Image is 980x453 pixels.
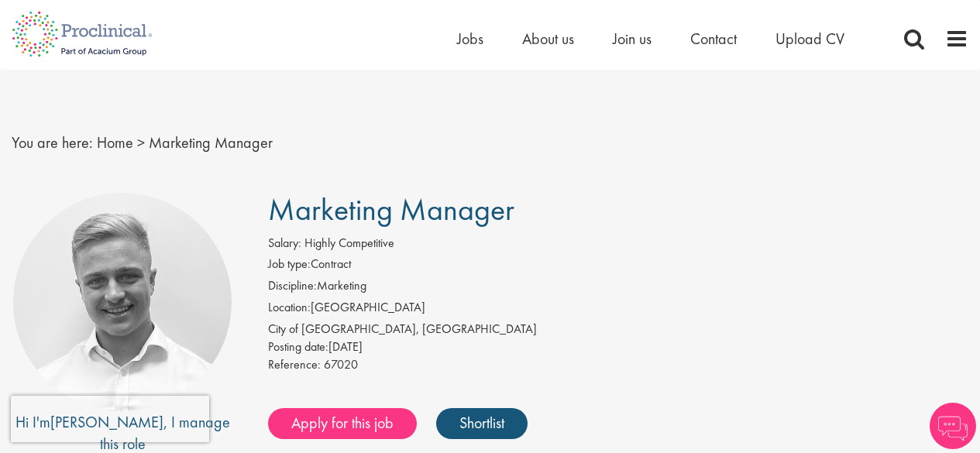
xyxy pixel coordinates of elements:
a: Shortlist [436,408,528,439]
a: breadcrumb link [97,132,133,153]
img: imeage of recruiter Joshua Bye [13,193,232,411]
span: Highly Competitive [304,235,394,251]
li: Contract [268,256,968,277]
span: You are here: [12,132,93,153]
a: Apply for this job [268,408,417,439]
a: Upload CV [775,29,844,49]
a: About us [522,29,574,49]
label: Discipline: [268,277,317,295]
a: Join us [613,29,652,49]
label: Reference: [268,356,321,374]
span: > [137,132,145,153]
li: Marketing [268,277,968,299]
span: Marketing Manager [149,132,273,153]
div: [DATE] [268,338,968,356]
div: City of [GEOGRAPHIC_DATA], [GEOGRAPHIC_DATA] [268,321,968,338]
span: Posting date: [268,338,328,355]
span: Marketing Manager [268,190,514,229]
iframe: reCAPTCHA [11,396,209,442]
li: [GEOGRAPHIC_DATA] [268,299,968,321]
span: 67020 [324,356,358,372]
img: Chatbot [930,403,976,449]
label: Salary: [268,235,301,252]
a: Contact [690,29,737,49]
label: Location: [268,299,311,317]
a: Jobs [457,29,483,49]
label: Job type: [268,256,311,273]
